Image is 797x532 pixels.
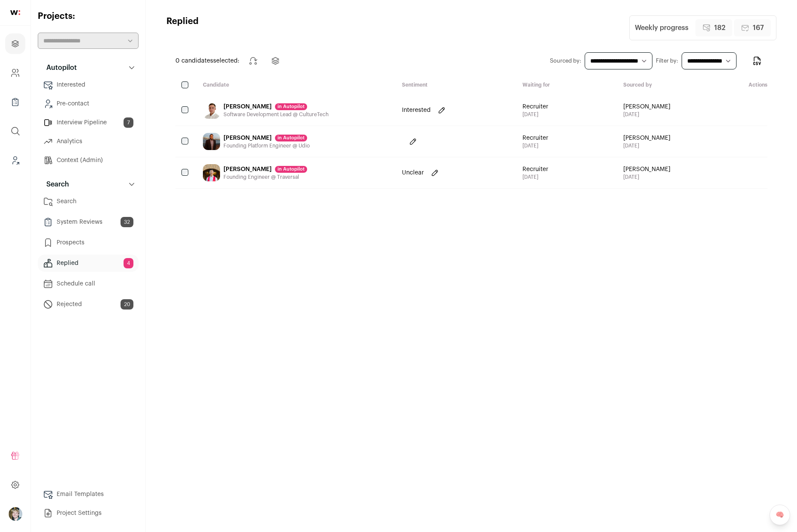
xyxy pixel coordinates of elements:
[38,133,139,150] a: Analytics
[38,152,139,169] a: Context (Admin)
[275,103,307,110] div: in Autopilot
[635,23,688,33] div: Weekly progress
[516,81,616,90] div: Waiting for
[38,213,139,231] a: System Reviews32
[623,142,670,149] span: [DATE]
[124,258,133,268] span: 4
[623,174,670,180] span: [DATE]
[623,102,670,111] span: [PERSON_NAME]
[203,133,220,150] img: e59072dfa74a0bf609588b636be8e48e6baf301335704f27e16f228044457545.jpg
[623,111,670,118] span: [DATE]
[623,134,670,142] span: [PERSON_NAME]
[223,134,310,142] div: [PERSON_NAME]
[223,102,329,111] div: [PERSON_NAME]
[522,111,548,118] div: [DATE]
[550,57,581,64] label: Sourced by:
[714,23,725,33] span: 182
[203,164,220,181] img: e3c6bc84bbadc69d6046dcc633b0ad230a91ece2cece73c31092d51e10b7a946
[5,150,25,171] a: Leads (Backoffice)
[656,57,678,64] label: Filter by:
[522,134,548,142] span: Recruiter
[275,135,307,141] div: in Autopilot
[196,81,395,90] div: Candidate
[9,507,22,521] button: Open dropdown
[753,23,764,33] span: 167
[395,81,516,90] div: Sentiment
[522,174,548,180] div: [DATE]
[522,142,548,149] div: [DATE]
[38,275,139,292] a: Schedule call
[38,234,139,251] a: Prospects
[38,193,139,210] a: Search
[223,142,310,149] div: Founding Platform Engineer @ Udio
[38,296,139,313] a: Rejected20
[175,58,213,64] span: 0 candidates
[38,486,139,503] a: Email Templates
[121,217,133,227] span: 32
[124,117,133,128] span: 7
[522,102,548,111] span: Recruiter
[5,33,25,54] a: Projects
[38,505,139,522] a: Project Settings
[223,165,307,174] div: [PERSON_NAME]
[770,505,790,525] a: 🧠
[616,81,737,90] div: Sourced by
[5,63,25,83] a: Company and ATS Settings
[41,63,77,73] p: Autopilot
[38,114,139,131] a: Interview Pipeline7
[402,106,431,114] p: Interested
[41,179,69,189] p: Search
[166,15,199,40] h1: Replied
[623,165,670,174] span: [PERSON_NAME]
[203,102,220,119] img: 174370bb94f4a14aa9e2d9820e81cca9584ba26dcd3c689bc8e96f7899dcad46.jpg
[175,57,239,65] span: selected:
[38,76,139,93] a: Interested
[737,81,767,90] div: Actions
[121,299,133,310] span: 20
[9,507,22,521] img: 6494470-medium_jpg
[275,166,307,173] div: in Autopilot
[5,92,25,112] a: Company Lists
[38,255,139,272] a: Replied4
[747,51,767,71] button: Export to CSV
[38,10,139,22] h2: Projects:
[223,111,329,118] div: Software Development Lead @ CultureTech
[38,176,139,193] button: Search
[10,10,20,15] img: wellfound-shorthand-0d5821cbd27db2630d0214b213865d53afaa358527fdda9d0ea32b1df1b89c2c.svg
[522,165,548,174] span: Recruiter
[223,174,307,180] div: Founding Engineer @ Traversal
[402,168,424,177] p: Unclear
[38,59,139,76] button: Autopilot
[38,95,139,112] a: Pre-contact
